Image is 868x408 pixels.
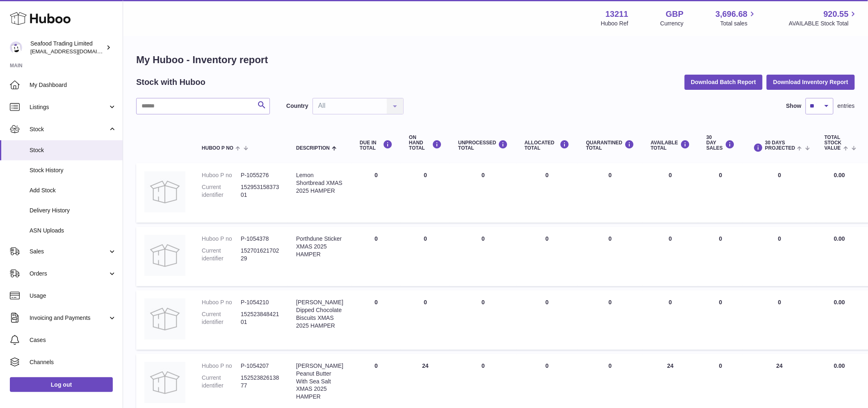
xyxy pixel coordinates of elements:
span: Cases [30,336,116,344]
div: [PERSON_NAME] Dipped Chocolate Biscuits XMAS 2025 HAMPER [296,299,343,330]
dt: Huboo P no [202,235,241,243]
div: Huboo Ref [601,20,628,27]
span: AVAILABLE Stock Total [789,20,858,27]
strong: GBP [666,9,683,20]
dt: Current identifier [202,310,241,326]
span: 0 [609,235,612,242]
td: 0 [516,227,578,286]
div: ALLOCATED Total [525,140,570,151]
img: internalAdmin-13211@internal.huboo.com [10,41,22,54]
span: My Dashboard [30,81,116,89]
td: 0 [698,227,743,286]
span: 0.00 [834,362,845,369]
td: 0 [643,290,699,350]
td: 0 [401,227,450,286]
span: 0 [609,299,612,305]
span: Usage [30,292,116,300]
div: UNPROCESSED Total [458,140,508,151]
span: Listings [30,103,108,111]
span: [EMAIL_ADDRESS][DOMAIN_NAME] [30,48,121,55]
td: 0 [401,290,450,350]
div: Lemon Shortbread XMAS 2025 HAMPER [296,171,343,195]
div: 30 DAY SALES [706,135,735,151]
span: Huboo P no [202,146,233,151]
span: ASN Uploads [30,227,116,235]
span: 30 DAYS PROJECTED [765,140,795,151]
div: DUE IN TOTAL [360,140,393,151]
dt: Current identifier [202,247,241,262]
span: Add Stock [30,187,116,194]
span: Channels [30,358,116,366]
img: product image [144,362,185,403]
span: 0 [609,362,612,369]
span: Stock [30,125,108,133]
button: Download Batch Report [685,75,763,89]
span: Invoicing and Payments [30,314,108,322]
div: [PERSON_NAME] Peanut Butter With Sea Salt XMAS 2025 HAMPER [296,362,343,401]
div: Seafood Trading Limited [30,40,104,55]
label: Show [786,102,802,110]
dd: 15252384842101 [241,310,280,326]
span: Description [296,146,330,151]
dd: P-1055276 [241,171,280,179]
label: Country [286,102,308,110]
span: 0.00 [834,172,845,178]
td: 0 [450,163,516,223]
div: Porthdune Sticker XMAS 2025 HAMPER [296,235,343,258]
td: 0 [352,163,401,223]
img: product image [144,171,185,212]
td: 0 [743,227,816,286]
span: 0 [609,172,612,178]
dd: 15295315837301 [241,183,280,199]
td: 0 [698,290,743,350]
dd: P-1054207 [241,362,280,370]
dt: Huboo P no [202,299,241,306]
a: 920.55 AVAILABLE Stock Total [789,9,858,27]
span: Stock [30,146,116,154]
td: 0 [352,227,401,286]
dt: Huboo P no [202,171,241,179]
dt: Current identifier [202,374,241,390]
span: Total sales [720,20,757,27]
td: 0 [450,227,516,286]
img: product image [144,299,185,340]
dd: 15270162170229 [241,247,280,262]
td: 0 [643,163,699,223]
a: Log out [10,377,113,392]
span: Total stock value [825,135,842,151]
dd: P-1054378 [241,235,280,243]
div: Currency [660,20,684,27]
span: Delivery History [30,207,116,214]
td: 0 [643,227,699,286]
td: 0 [401,163,450,223]
td: 0 [516,290,578,350]
img: product image [144,235,185,276]
span: 3,696.68 [716,9,748,20]
td: 0 [450,290,516,350]
div: ON HAND Total [409,135,442,151]
button: Download Inventory Report [767,75,855,89]
td: 0 [352,290,401,350]
td: 0 [743,290,816,350]
span: 920.55 [824,9,849,20]
span: Orders [30,270,108,278]
td: 0 [516,163,578,223]
h2: Stock with Huboo [136,77,206,88]
span: 0.00 [834,235,845,242]
td: 0 [743,163,816,223]
dd: 15252382613877 [241,374,280,390]
dt: Current identifier [202,183,241,199]
dt: Huboo P no [202,362,241,370]
h1: My Huboo - Inventory report [136,53,855,66]
div: QUARANTINED Total [586,140,635,151]
span: 0.00 [834,299,845,305]
dd: P-1054210 [241,299,280,306]
td: 0 [698,163,743,223]
div: AVAILABLE Total [651,140,690,151]
strong: 13211 [605,9,628,20]
a: 3,696.68 Total sales [716,9,757,27]
span: Stock History [30,166,116,174]
span: Sales [30,248,108,255]
span: entries [838,102,855,110]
